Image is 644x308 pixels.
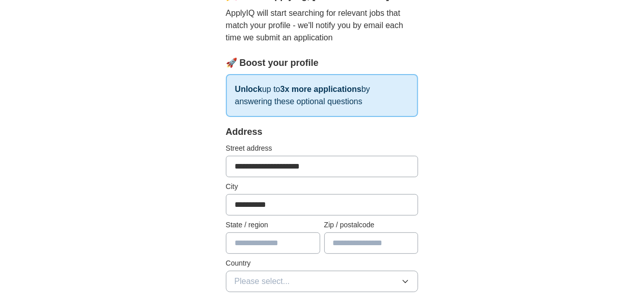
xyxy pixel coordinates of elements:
p: ApplyIQ will start searching for relevant jobs that match your profile - we'll notify you by emai... [226,7,419,44]
label: Country [226,258,419,269]
span: Please select... [235,275,290,288]
label: Zip / postalcode [324,220,419,230]
label: Street address [226,143,419,154]
strong: Unlock [235,85,262,93]
div: 🚀 Boost your profile [226,56,419,70]
label: State / region [226,220,320,230]
strong: 3x more applications [280,85,362,93]
p: up to by answering these optional questions [226,74,419,117]
button: Please select... [226,271,419,292]
label: City [226,181,419,192]
div: Address [226,125,419,139]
